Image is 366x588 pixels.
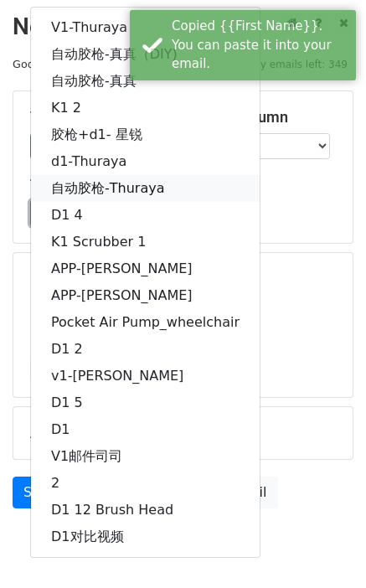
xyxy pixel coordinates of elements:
[31,443,260,470] a: V1邮件司司
[282,508,366,588] iframe: Chat Widget
[31,175,260,202] a: 自动胶枪-Thuraya
[13,477,68,508] a: Send
[31,524,260,550] a: D1对比视频
[31,309,260,336] a: Pocket Air Pump_wheelchair
[196,108,337,126] h5: Email column
[31,282,260,309] a: APP-[PERSON_NAME]
[31,41,260,68] a: 自动胶枪-真真（DIY)
[31,121,260,148] a: 胶枪+d1- 星锐
[13,58,103,70] small: Google Sheet:
[31,336,260,363] a: D1 2
[31,95,260,121] a: K1 2
[31,389,260,416] a: D1 5
[13,13,353,41] h2: New Campaign
[31,416,260,443] a: D1
[31,229,260,255] a: K1 Scrubber 1
[31,68,260,95] a: 自动胶枪-真真
[31,363,260,389] a: v1-[PERSON_NAME]
[31,202,260,229] a: D1 4
[31,148,260,175] a: d1-Thuraya
[31,255,260,282] a: APP-[PERSON_NAME]
[31,497,260,524] a: D1 12 Brush Head
[31,14,260,41] a: V1-Thuraya
[31,470,260,497] a: 2
[172,17,349,74] div: Copied {{First Name}}. You can paste it into your email.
